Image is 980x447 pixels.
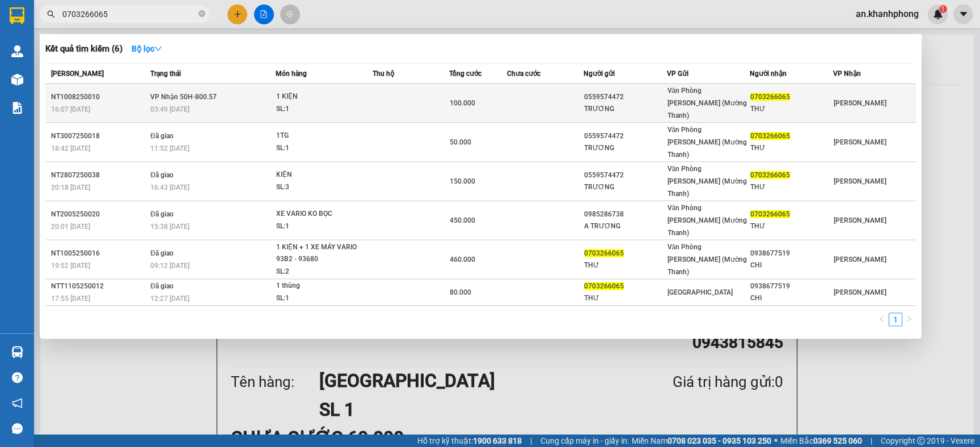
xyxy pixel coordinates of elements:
[667,70,688,78] span: VP Gửi
[51,105,90,113] span: 16:07 [DATE]
[584,249,624,257] span: 0703266065
[750,132,790,140] span: 0703266065
[198,9,205,20] span: close-circle
[834,99,886,107] span: [PERSON_NAME]
[276,280,361,292] div: 1 thùng
[750,142,833,154] div: THƯ
[668,243,747,276] span: Văn Phòng [PERSON_NAME] (Mường Thanh)
[11,45,23,57] img: warehouse-icon
[584,169,666,181] div: 0559574472
[51,130,147,142] div: NT3007250018
[157,14,184,41] img: logo.jpg
[51,184,90,191] span: 20:18 [DATE]
[584,181,666,193] div: TRƯƠNG
[150,144,189,152] span: 11:52 [DATE]
[12,423,23,434] span: message
[902,313,916,326] li: Next Page
[129,43,190,52] b: [DOMAIN_NAME]
[51,144,90,152] span: 18:42 [DATE]
[584,208,666,220] div: 0985286738
[584,292,666,304] div: THƯ
[276,142,361,155] div: SL: 1
[11,346,23,358] img: warehouse-icon
[834,216,886,224] span: [PERSON_NAME]
[889,313,902,326] a: 1
[51,280,147,292] div: NTT1105250012
[584,282,624,290] span: 0703266065
[122,40,171,58] button: Bộ lọcdown
[450,99,475,107] span: 100.000
[150,132,174,140] span: Đã giao
[750,171,790,179] span: 0703266065
[276,169,361,181] div: KIỆN
[449,70,481,78] span: Tổng cước
[47,10,55,18] span: search
[750,210,790,218] span: 0703266065
[584,70,615,78] span: Người gửi
[450,288,471,296] span: 80.000
[668,126,747,159] span: Văn Phòng [PERSON_NAME] (Mường Thanh)
[150,171,174,179] span: Đã giao
[584,130,666,142] div: 0559574472
[276,266,361,278] div: SL: 2
[12,372,23,383] span: question-circle
[11,74,23,86] img: warehouse-icon
[14,14,71,71] img: logo.jpg
[668,288,733,296] span: [GEOGRAPHIC_DATA]
[750,103,833,115] div: THƯ
[276,208,361,220] div: XE VARIO KO BỌC
[668,165,747,198] span: Văn Phòng [PERSON_NAME] (Mường Thanh)
[584,91,666,103] div: 0559574472
[45,43,122,55] h3: Kết quả tìm kiếm ( 6 )
[834,138,886,146] span: [PERSON_NAME]
[276,220,361,233] div: SL: 1
[276,103,361,116] div: SL: 1
[750,259,833,271] div: CHI
[750,181,833,193] div: THƯ
[902,313,916,326] button: right
[150,184,189,191] span: 16:43 [DATE]
[276,91,361,103] div: 1 KIỆN
[51,208,147,220] div: NT2005250020
[668,204,747,237] span: Văn Phòng [PERSON_NAME] (Mường Thanh)
[450,177,475,185] span: 150.000
[450,138,471,146] span: 50.000
[668,87,747,120] span: Văn Phòng [PERSON_NAME] (Mường Thanh)
[92,16,128,90] b: BIÊN NHẬN GỬI HÀNG
[507,70,540,78] span: Chưa cước
[450,256,475,263] span: 460.000
[154,45,162,53] span: down
[150,70,181,78] span: Trạng thái
[62,8,196,20] input: Tìm tên, số ĐT hoặc mã đơn
[584,220,666,232] div: A TRƯƠNG
[750,70,787,78] span: Người nhận
[150,262,189,270] span: 09:12 [DATE]
[198,10,205,17] span: close-circle
[834,177,886,185] span: [PERSON_NAME]
[10,7,24,24] img: logo-vxr
[276,181,361,194] div: SL: 3
[150,295,189,303] span: 12:27 [DATE]
[584,142,666,154] div: TRƯƠNG
[150,249,174,257] span: Đã giao
[834,256,886,263] span: [PERSON_NAME]
[584,103,666,115] div: TRƯƠNG
[750,292,833,304] div: CHI
[132,44,162,53] strong: Bộ lọc
[906,316,913,322] span: right
[750,280,833,292] div: 0938677519
[750,248,833,259] div: 0938677519
[584,259,666,271] div: THƯ
[276,130,361,142] div: 1TG
[373,70,394,78] span: Thu hộ
[51,169,147,181] div: NT2807250038
[889,313,902,326] li: 1
[51,70,104,78] span: [PERSON_NAME]
[51,223,90,231] span: 20:01 [DATE]
[129,54,190,68] li: (c) 2017
[11,102,23,114] img: solution-icon
[276,70,307,78] span: Món hàng
[150,93,217,101] span: VP Nhận 50H-800.57
[51,262,90,270] span: 19:52 [DATE]
[51,295,90,303] span: 17:55 [DATE]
